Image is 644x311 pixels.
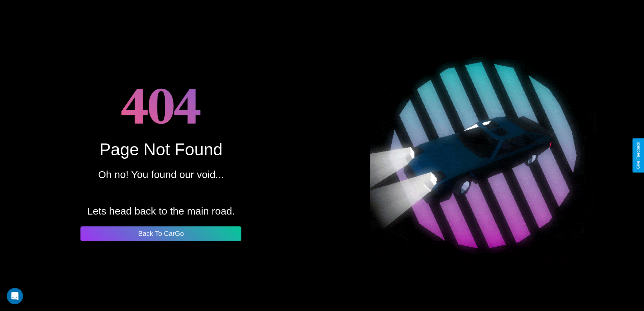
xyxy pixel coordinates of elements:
p: Oh no! You found our void... Lets head back to the main road. [87,165,235,220]
div: Give Feedback [636,142,641,169]
div: Page Not Found [99,140,222,159]
button: Back To CarGo [80,226,241,241]
img: spinning car [370,43,596,268]
div: Open Intercom Messenger [7,288,23,304]
h1: 404 [121,70,201,140]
